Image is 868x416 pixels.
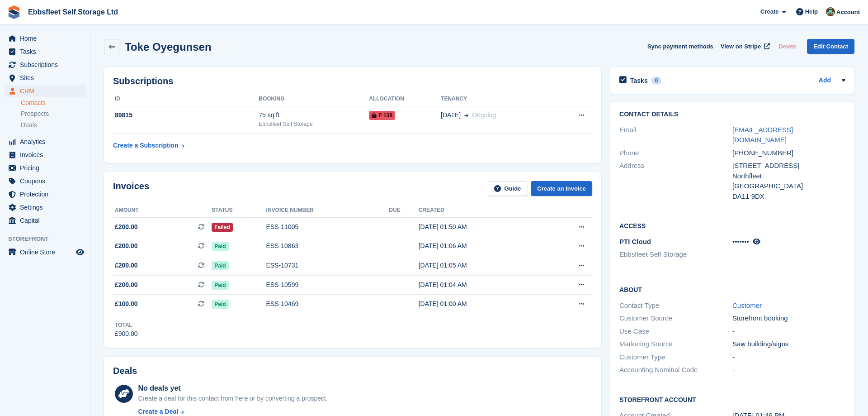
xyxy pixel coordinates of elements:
[113,110,259,120] div: 89815
[651,77,662,85] div: 0
[113,92,259,106] th: ID
[630,77,648,85] h2: Tasks
[5,32,85,45] a: menu
[805,7,818,16] span: Help
[619,285,845,294] h2: About
[619,326,732,337] div: Use Case
[419,222,543,232] div: [DATE] 01:50 AM
[266,203,389,218] th: Invoice number
[369,111,395,120] span: F 138
[113,181,149,196] h2: Invoices
[20,175,74,187] span: Coupons
[20,45,74,58] span: Tasks
[113,76,592,86] h2: Subscriptions
[7,5,21,19] img: stora-icon-8386f47178a22dfd0bd8f6a31ec36ba5ce8667c1dd55bd0f319d3a0aa187defe.svg
[775,39,800,54] button: Delete
[115,321,138,329] div: Total
[20,246,74,258] span: Online Store
[20,72,74,84] span: Sites
[5,201,85,214] a: menu
[266,222,389,232] div: ESS-11005
[21,120,85,130] a: Deals
[5,175,85,187] a: menu
[5,246,85,258] a: menu
[24,5,122,19] a: Ebbsfleet Self Storage Ltd
[115,329,138,339] div: £900.00
[419,203,543,218] th: Created
[20,201,74,214] span: Settings
[732,191,845,202] div: DA11 9DX
[619,339,732,349] div: Marketing Source
[619,111,845,118] h2: Contact Details
[732,126,793,144] a: [EMAIL_ADDRESS][DOMAIN_NAME]
[113,137,184,154] a: Create a Subscription
[389,203,418,218] th: Due
[5,214,85,227] a: menu
[21,109,85,119] a: Prospects
[619,301,732,311] div: Contact Type
[732,326,845,337] div: -
[441,110,461,120] span: [DATE]
[20,32,74,45] span: Home
[732,238,749,245] span: •••••••
[21,110,49,118] span: Prospects
[5,72,85,84] a: menu
[721,42,761,51] span: View on Stripe
[115,222,138,232] span: £200.00
[125,41,212,53] h2: Toke Oyegunsen
[115,299,138,309] span: £100.00
[138,383,327,394] div: No deals yet
[619,148,732,158] div: Phone
[369,92,441,106] th: Allocation
[20,58,74,71] span: Subscriptions
[619,161,732,201] div: Address
[826,7,835,16] img: George Spring
[113,366,137,376] h2: Deals
[717,39,772,54] a: View on Stripe
[212,223,233,232] span: Failed
[20,135,74,148] span: Analytics
[113,141,179,150] div: Create a Subscription
[472,111,496,119] span: Ongoing
[113,203,212,218] th: Amount
[732,161,845,171] div: [STREET_ADDRESS]
[619,221,845,230] h2: Access
[647,39,713,54] button: Sync payment methods
[212,242,228,251] span: Paid
[619,125,732,145] div: Email
[21,99,85,107] a: Contacts
[419,299,543,309] div: [DATE] 01:00 AM
[20,188,74,201] span: Protection
[8,234,90,244] span: Storefront
[266,299,389,309] div: ESS-10469
[732,301,762,309] a: Customer
[531,181,592,196] a: Create an Invoice
[732,313,845,324] div: Storefront booking
[5,148,85,161] a: menu
[732,171,845,182] div: Northfleet
[5,58,85,71] a: menu
[419,261,543,270] div: [DATE] 01:05 AM
[419,280,543,290] div: [DATE] 01:04 AM
[619,352,732,363] div: Customer Type
[732,352,845,363] div: -
[619,238,651,245] span: PTI Cloud
[441,92,553,106] th: Tenancy
[619,365,732,375] div: Accounting Nominal Code
[115,280,138,290] span: £200.00
[732,181,845,191] div: [GEOGRAPHIC_DATA]
[819,76,831,86] a: Add
[5,135,85,148] a: menu
[732,365,845,375] div: -
[760,7,778,16] span: Create
[259,110,369,120] div: 75 sq.ft
[5,188,85,201] a: menu
[212,203,266,218] th: Status
[75,247,85,258] a: Preview store
[419,241,543,251] div: [DATE] 01:06 AM
[5,45,85,58] a: menu
[20,162,74,174] span: Pricing
[266,241,389,251] div: ESS-10863
[836,8,860,17] span: Account
[115,261,138,270] span: £200.00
